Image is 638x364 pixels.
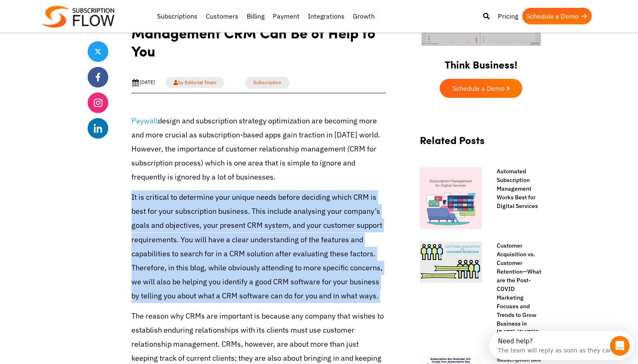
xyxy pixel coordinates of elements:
a: Paywall [131,116,158,125]
div: Open Intercom Messenger [3,3,148,26]
h1: 7 Campaigns in Which a Subscription Management CRM Can Be of Help to You [131,5,386,66]
p: design and subscription strategy optimization are becoming more and more crucial as subscription-... [131,114,386,184]
a: Schedule a Demo [440,79,522,98]
a: Automated Subscription Management Works Best for Digital Services [488,167,542,210]
a: Subscription [245,77,290,89]
span: Schedule a Demo [452,85,505,92]
a: Payment [269,8,304,24]
div: The team will reply as soon as they can [9,14,124,22]
a: Growth [349,8,379,24]
a: by Editorial Team [165,77,224,88]
h2: Related Posts [420,134,542,154]
iframe: Intercom live chat discovery launcher [489,331,634,360]
a: Integrations [304,8,349,24]
iframe: Intercom live chat [610,336,630,356]
img: Digital Services Subscription Management [420,167,482,229]
a: Customer Acquisition vs. Customer Retention—What are the Post-COVID Marketing Focuses and Trends ... [488,241,542,337]
a: Subscriptions [153,8,202,24]
img: Subscriptionflow [42,6,114,28]
a: Pricing [494,8,522,24]
a: Customers [202,8,243,24]
h2: Think Business! [412,48,550,75]
div: [DATE] [131,78,155,87]
a: Billing [243,8,269,24]
a: Schedule a Demo [522,8,592,24]
div: Need help? [9,7,124,14]
img: Customer Acquisition vs. Customer Retention [420,241,482,283]
p: It is critical to determine your unique needs before deciding which CRM is best for your subscrip... [131,190,386,303]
